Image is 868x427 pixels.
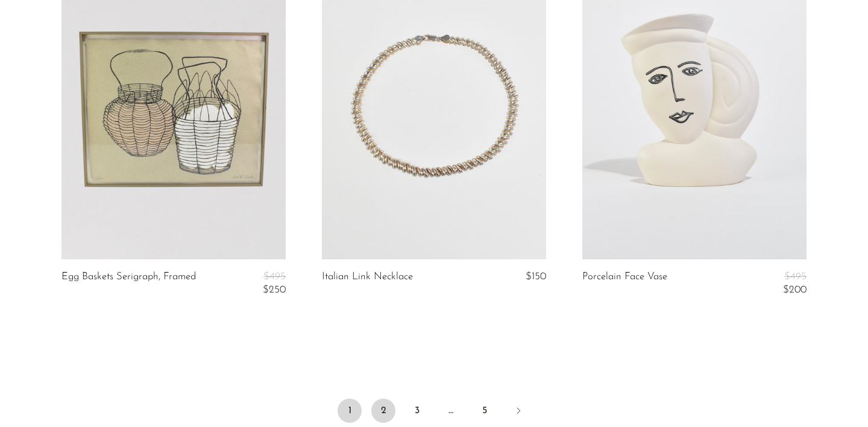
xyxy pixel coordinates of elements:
a: 2 [371,399,395,423]
a: 5 [473,399,497,423]
a: Italian Link Necklace [322,271,413,282]
a: Egg Baskets Serigraph, Framed [61,271,196,296]
span: $495 [263,271,286,282]
a: Next [506,399,530,425]
span: … [439,399,463,423]
a: 3 [405,399,429,423]
span: $200 [783,285,807,295]
span: $250 [263,285,286,295]
span: $495 [784,271,807,282]
a: Porcelain Face Vase [582,271,667,296]
span: 1 [338,399,362,423]
span: $150 [526,271,546,282]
